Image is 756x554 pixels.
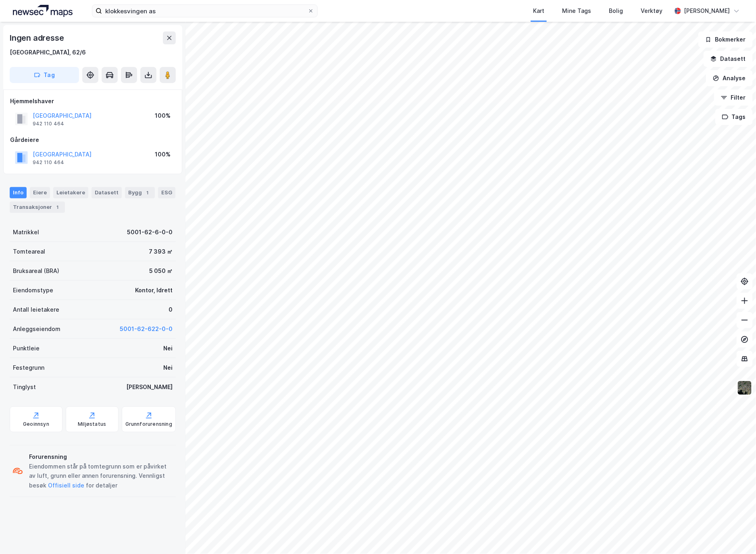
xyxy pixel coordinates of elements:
div: Hjemmelshaver [10,96,175,106]
div: Nei [163,363,173,373]
div: Anleggseiendom [13,324,60,334]
iframe: Chat Widget [716,515,756,554]
div: Ingen adresse [10,31,65,44]
div: Bruksareal (BRA) [13,266,59,276]
div: Punktleie [13,344,40,353]
div: Gårdeiere [10,135,175,145]
div: Eiendomstype [13,285,53,295]
div: 0 [169,305,173,314]
button: Tags [715,109,753,125]
div: Tinglyst [13,382,36,392]
div: Datasett [92,187,122,198]
div: Forurensning [29,452,173,462]
div: Grunnforurensning [125,421,172,427]
div: Festegrunn [13,363,44,373]
div: Geoinnsyn [23,421,49,427]
div: Transaksjoner [10,202,65,213]
div: [PERSON_NAME] [684,6,730,16]
div: Miljøstatus [78,421,106,427]
input: Søk på adresse, matrikkel, gårdeiere, leietakere eller personer [102,5,308,17]
div: Nei [163,344,173,353]
button: 5001-62-622-0-0 [120,324,173,334]
div: Kart [533,6,544,16]
div: Kontor, Idrett [135,285,173,295]
div: 100% [155,150,171,159]
div: Eiendommen står på tomtegrunn som er påvirket av luft, grunn eller annen forurensning. Vennligst ... [29,462,173,491]
div: 100% [155,111,171,121]
div: Bygg [125,187,155,198]
div: 5 050 ㎡ [149,266,173,276]
button: Analyse [706,70,753,86]
div: Antall leietakere [13,305,59,314]
div: 5001-62-6-0-0 [127,227,173,237]
div: 942 110 464 [33,121,64,127]
img: 9k= [737,380,752,396]
div: ESG [158,187,175,198]
div: Leietakere [53,187,88,198]
div: 1 [144,189,152,197]
button: Tag [10,67,79,83]
div: Mine Tags [562,6,591,16]
div: [GEOGRAPHIC_DATA], 62/6 [10,48,86,57]
div: 942 110 464 [33,159,64,166]
button: Datasett [704,51,753,67]
div: Eiere [30,187,50,198]
div: 1 [54,203,62,211]
div: Matrikkel [13,227,39,237]
button: Filter [714,90,753,106]
div: 7 393 ㎡ [149,247,173,256]
button: Bokmerker [698,31,753,48]
div: Tomteareal [13,247,45,256]
div: Info [10,187,27,198]
img: logo.a4113a55bc3d86da70a041830d287a7e.svg [13,5,73,17]
div: Bolig [609,6,623,16]
div: [PERSON_NAME] [126,382,173,392]
div: Verktøy [641,6,662,16]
